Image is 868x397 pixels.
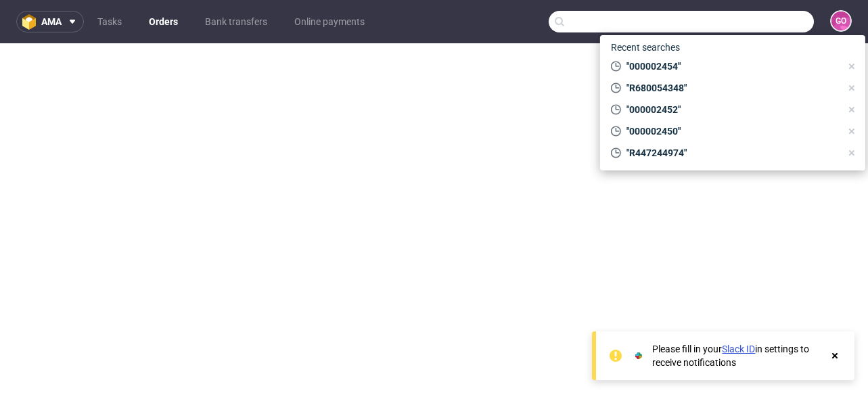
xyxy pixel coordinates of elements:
span: Recent searches [606,37,685,58]
a: Slack ID [722,344,755,354]
img: logo [22,14,41,30]
div: Please fill in your in settings to receive notifications [652,342,822,369]
img: Slack [632,349,645,363]
span: "R680054348" [621,81,841,95]
span: "R447244974" [621,146,841,160]
button: ama [16,11,84,32]
a: Tasks [89,11,130,32]
span: ama [41,17,62,26]
span: "000002452" [621,103,841,116]
figcaption: GO [831,11,850,30]
a: Bank transfers [197,11,275,32]
span: "000002450" [621,124,841,138]
span: "000002454" [621,60,841,73]
a: Online payments [286,11,373,32]
a: Orders [141,11,186,32]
